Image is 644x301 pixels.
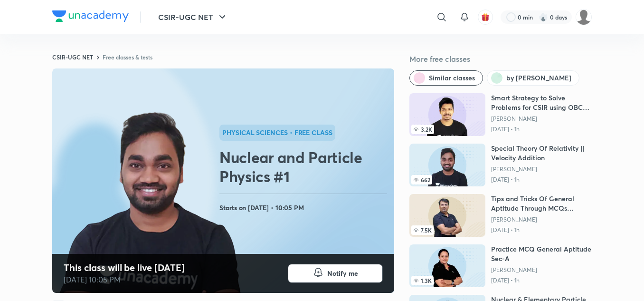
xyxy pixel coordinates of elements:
button: Notify me [288,264,383,283]
a: Company Logo [52,10,129,24]
h5: More free classes [409,53,592,65]
span: by Amit Ranjan [506,73,571,83]
a: [PERSON_NAME] [491,266,592,274]
h6: Tips and Tricks Of General Aptitude Through MCQs Practice Part-I [491,194,592,213]
p: [DATE] • 1h [491,226,592,234]
p: [DATE] 10:05 PM [64,274,185,285]
img: roshni [576,9,592,25]
a: [PERSON_NAME] [491,216,592,223]
h6: Special Theory Of Relativity || Velocity Addition [491,144,592,163]
h6: Practice MCQ General Aptitude Sec-A [491,244,592,263]
p: [DATE] • 1h [491,176,592,184]
h4: Starts on [DATE] • 10:05 PM [219,202,390,214]
button: avatar [478,10,493,25]
button: CSIR-UGC NET [152,8,234,27]
h2: Nuclear and Particle Physics #1 [219,148,390,186]
span: Notify me [327,269,358,278]
a: [PERSON_NAME] [491,165,592,173]
span: 7.5K [411,225,434,235]
button: Similar classes [409,70,483,86]
button: by Amit Ranjan [487,70,579,86]
p: [DATE] • 1h [491,277,592,284]
span: Similar classes [429,73,475,83]
img: Company Logo [52,10,129,22]
a: Free classes & tests [103,53,152,61]
span: 662 [411,175,432,184]
span: 1.3K [411,276,434,285]
h6: Smart Strategy to Solve Problems for CSIR using OBC Method [491,93,592,112]
span: 3.2K [411,125,434,134]
h4: This class will be live [DATE] [64,262,185,274]
a: CSIR-UGC NET [52,53,93,61]
p: [DATE] • 1h [491,126,592,133]
img: avatar [481,13,490,21]
a: [PERSON_NAME] [491,115,592,123]
img: streak [539,12,548,22]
